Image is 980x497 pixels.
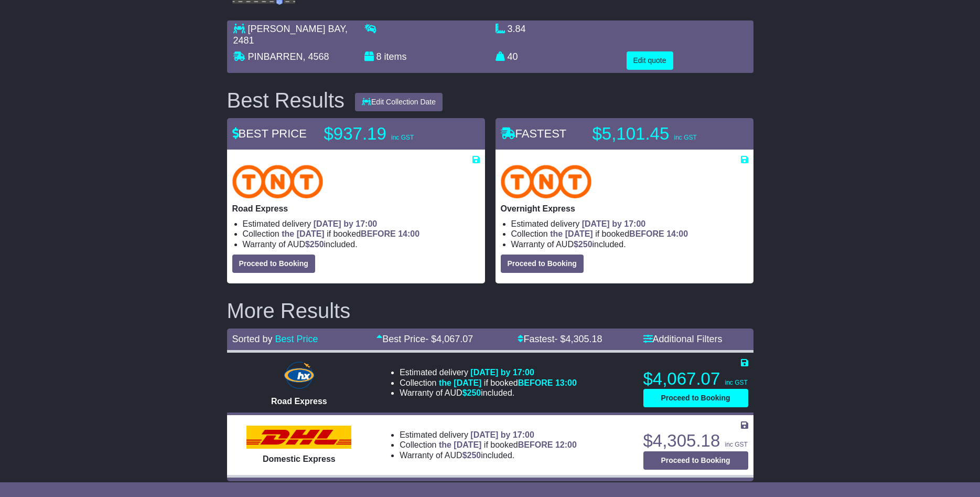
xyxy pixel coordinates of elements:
[470,368,534,377] span: [DATE] by 17:00
[674,134,696,141] span: inc GST
[550,229,593,238] span: the [DATE]
[398,229,419,238] span: 14:00
[470,430,534,439] span: [DATE] by 17:00
[555,440,577,449] span: 12:00
[643,389,748,407] button: Proceed to Booking
[467,451,481,460] span: 250
[501,255,584,273] button: Proceed to Booking
[511,239,748,249] li: Warranty of AUD included.
[391,134,414,141] span: inc GST
[222,89,350,112] div: Best Results
[555,378,577,387] span: 13:00
[643,334,723,344] a: Additional Filters
[643,451,748,470] button: Proceed to Booking
[725,441,747,448] span: inc GST
[376,51,382,62] span: 8
[501,127,567,140] span: FASTEST
[248,24,345,34] span: [PERSON_NAME] BAY
[439,440,481,449] span: the [DATE]
[243,229,480,239] li: Collection
[436,334,473,344] span: 4,067.07
[425,334,473,344] span: - $
[400,430,577,440] li: Estimated delivery
[227,299,753,322] h2: More Results
[400,450,577,460] li: Warranty of AUD included.
[232,334,273,344] span: Sorted by
[232,127,307,140] span: BEST PRICE
[271,397,327,406] span: Road Express
[263,454,336,463] span: Domestic Express
[324,123,455,144] p: $937.19
[400,388,577,398] li: Warranty of AUD included.
[361,229,396,238] span: BEFORE
[282,229,324,238] span: the [DATE]
[666,229,688,238] span: 14:00
[725,379,747,386] span: inc GST
[232,204,480,214] p: Road Express
[643,368,748,389] p: $4,067.07
[275,334,318,344] a: Best Price
[629,229,664,238] span: BEFORE
[593,123,724,144] p: $5,101.45
[574,240,593,249] span: $
[578,240,593,249] span: 250
[511,229,748,239] li: Collection
[518,378,553,387] span: BEFORE
[314,219,378,228] span: [DATE] by 17:00
[232,255,315,273] button: Proceed to Booking
[566,334,602,344] span: 4,305.18
[501,165,592,198] img: TNT Domestic: Overnight Express
[550,229,688,238] span: if booked
[400,378,577,388] li: Collection
[248,51,303,62] span: PINBARREN
[462,451,481,460] span: $
[303,51,329,62] span: , 4568
[582,219,646,228] span: [DATE] by 17:00
[243,219,480,229] li: Estimated delivery
[282,229,419,238] span: if booked
[511,219,748,229] li: Estimated delivery
[467,388,481,397] span: 250
[305,240,324,249] span: $
[246,426,351,449] img: DHL: Domestic Express
[282,359,316,391] img: Hunter Express: Road Express
[243,239,480,249] li: Warranty of AUD included.
[518,440,553,449] span: BEFORE
[232,165,324,198] img: TNT Domestic: Road Express
[400,440,577,450] li: Collection
[233,24,348,46] span: , 2481
[462,388,481,397] span: $
[518,334,602,344] a: Fastest- $4,305.18
[508,24,526,34] span: 3.84
[376,334,473,344] a: Best Price- $4,067.07
[310,240,324,249] span: 250
[643,430,748,451] p: $4,305.18
[508,51,518,62] span: 40
[384,51,407,62] span: items
[439,440,577,449] span: if booked
[439,378,481,387] span: the [DATE]
[501,204,748,214] p: Overnight Express
[355,93,443,111] button: Edit Collection Date
[400,367,577,377] li: Estimated delivery
[555,334,602,344] span: - $
[439,378,577,387] span: if booked
[627,51,673,70] button: Edit quote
